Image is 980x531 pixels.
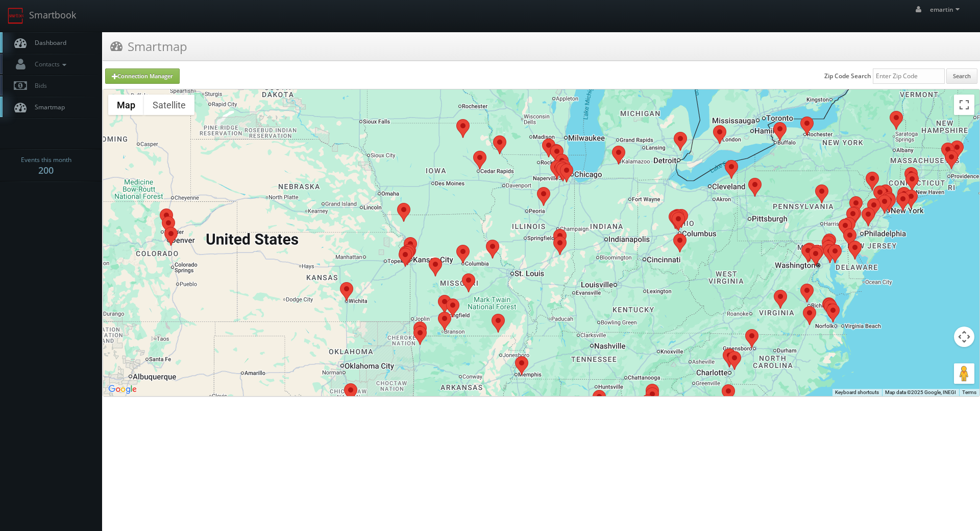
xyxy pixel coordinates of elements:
[954,327,974,347] button: Map camera controls
[954,95,974,115] button: Toggle fullscreen view
[106,383,139,396] a: Open this area in Google Maps (opens a new window)
[885,389,956,395] span: Map data ©2025 Google, INEGI
[8,8,24,24] img: smartbook-logo.png
[930,5,963,14] span: emartin
[30,38,66,47] span: Dashboard
[954,363,974,384] button: Drag Pegman onto the map to open Street View
[30,103,65,111] span: Smartmap
[110,37,187,55] h3: Smartmap
[38,164,54,176] strong: 200
[873,68,945,84] input: Enter Zip Code
[106,383,139,396] img: Google
[144,95,194,115] button: Show satellite imagery
[21,155,71,165] span: Events this month
[824,72,871,80] label: Zip Code Search
[835,389,879,396] button: Keyboard shortcuts
[105,68,180,84] a: Connection Manager
[30,81,47,90] span: Bids
[962,389,976,395] a: Terms (opens in new tab)
[108,95,144,115] button: Show street map
[30,60,69,68] span: Contacts
[946,68,977,84] button: Search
